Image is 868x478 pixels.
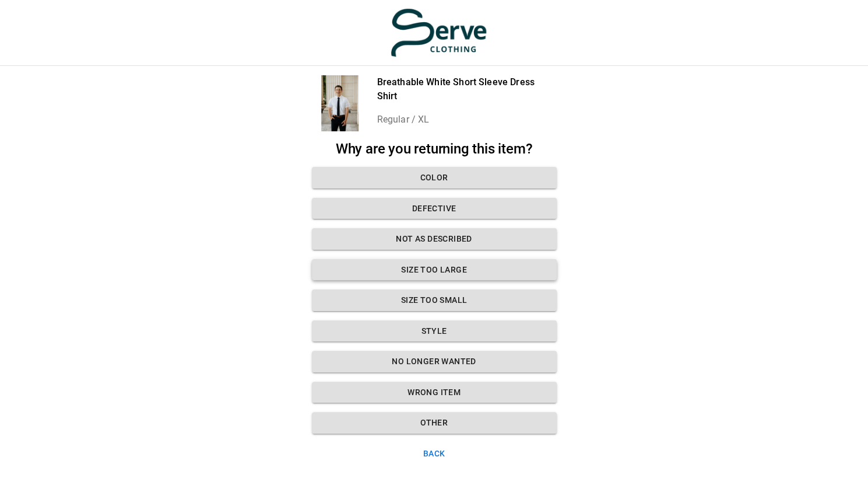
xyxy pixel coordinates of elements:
button: Not as described [312,228,557,250]
p: Breathable White Short Sleeve Dress Shirt [377,75,557,103]
img: serve-clothing.myshopify.com-3331c13f-55ad-48ba-bef5-e23db2fa8125 [390,8,487,58]
button: Defective [312,198,557,219]
button: Style [312,320,557,342]
button: No longer wanted [312,351,557,372]
div: Breathable White Short Sleeve Dress Shirt - Serve Clothing [312,75,368,131]
button: Size too small [312,289,557,311]
button: Size too large [312,259,557,281]
button: Other [312,412,557,434]
button: Wrong Item [312,382,557,403]
h2: Why are you returning this item? [312,141,557,158]
button: Color [312,167,557,189]
button: Back [312,443,557,465]
p: Regular / XL [377,113,557,127]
